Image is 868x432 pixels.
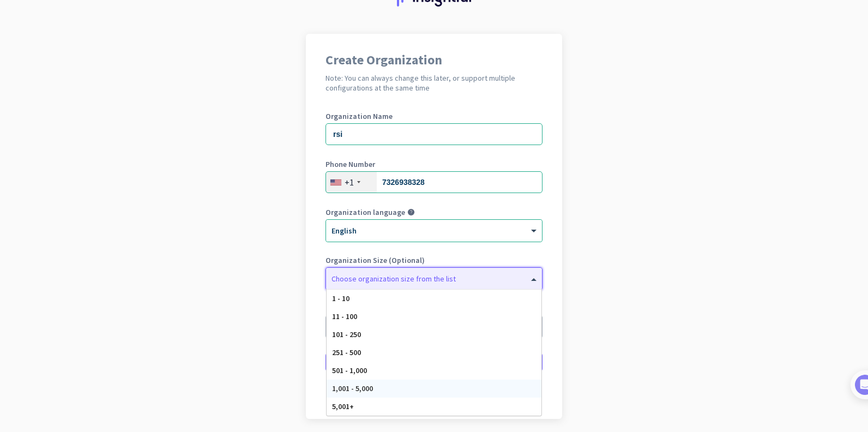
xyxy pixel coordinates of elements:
[332,311,357,321] span: 11 - 100
[327,290,541,416] div: Options List
[325,123,542,145] input: What is the name of your organization?
[345,177,354,188] div: +1
[332,383,373,393] span: 1,001 - 5,000
[332,293,349,303] span: 1 - 10
[332,347,361,357] span: 251 - 500
[325,53,542,67] h1: Create Organization
[325,73,542,93] h2: Note: You can always change this later, or support multiple configurations at the same time
[325,304,542,312] label: Organization Time Zone
[325,392,542,399] div: Go back
[407,208,415,216] i: help
[332,329,361,339] span: 101 - 250
[325,256,542,264] label: Organization Size (Optional)
[332,401,354,411] span: 5,001+
[325,208,405,216] label: Organization language
[325,112,542,120] label: Organization Name
[332,365,367,375] span: 501 - 1,000
[325,160,542,168] label: Phone Number
[325,352,542,372] button: Create Organization
[325,171,542,193] input: 201-555-0123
